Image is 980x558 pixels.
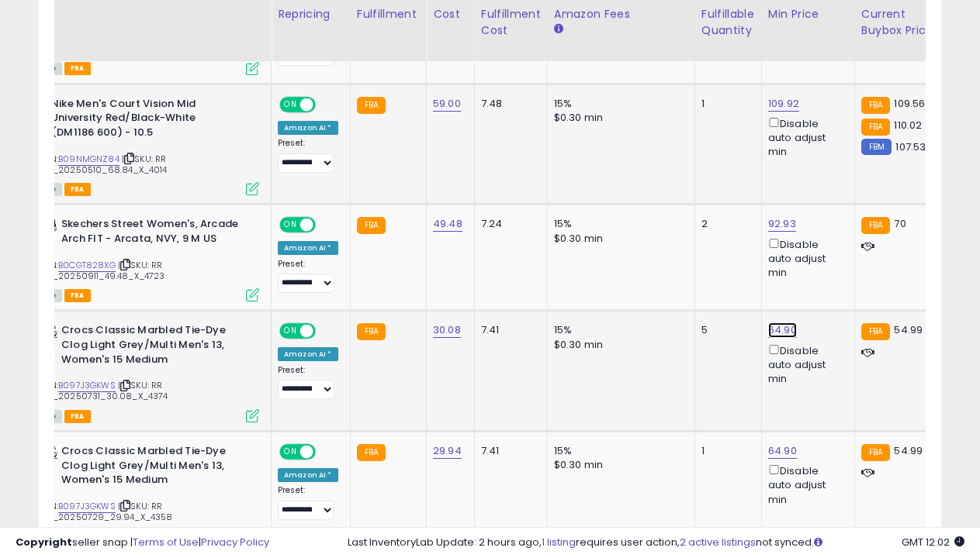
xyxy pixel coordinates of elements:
span: | SKU: RR Shoes_20250729_29.94_X_4358 [26,500,173,523]
a: 1 listing [542,535,576,549]
span: OFF [313,325,338,338]
span: OFF [313,98,338,111]
div: Cost [433,6,468,22]
div: ASIN: [26,217,259,300]
small: FBA [357,323,386,340]
span: | SKU: RR Shoes_20250510_68.84_X_4014 [26,153,168,176]
div: Last InventoryLab Update: 2 hours ago, requires user action, not synced. [348,536,964,550]
div: $0.30 min [554,458,683,472]
a: 64.90 [768,443,797,459]
a: B0CGT828XG [58,259,116,272]
div: Amazon AI * [278,241,338,255]
small: FBA [357,97,386,114]
div: 7.48 [481,97,535,111]
div: Repricing [278,6,344,22]
div: 1 [701,444,750,458]
div: 15% [554,444,683,458]
span: 109.56 [894,96,925,111]
a: 64.90 [768,322,797,338]
div: seller snap | | [16,536,269,550]
div: Amazon Fees [554,6,688,22]
div: Preset: [278,259,338,294]
div: $0.30 min [554,338,683,352]
div: Current Buybox Price [861,6,941,39]
div: Amazon AI * [278,347,338,361]
a: 49.48 [433,216,462,232]
small: FBM [861,139,892,155]
a: Terms of Use [133,535,199,549]
div: Disable auto adjust min [768,115,843,160]
a: 29.94 [433,443,462,459]
div: 7.41 [481,444,535,458]
span: OFF [313,446,338,459]
a: 2 active listings [680,535,756,549]
div: $0.30 min [554,111,683,125]
span: 2025-10-10 12:02 GMT [902,535,964,549]
span: 54.99 [894,443,923,458]
b: Crocs Classic Marbled Tie-Dye Clog Light Grey/Multi Men's 13, Women's 15 Medium [61,444,250,491]
div: 2 [701,217,750,231]
small: FBA [861,217,890,234]
span: | SKU: RR Shoes_20250911_49.48_X_4723 [26,259,165,282]
span: ON [281,446,300,459]
span: 54.99 [894,322,923,337]
a: Privacy Policy [201,535,269,549]
div: 1 [701,97,750,111]
div: Disable auto adjust min [768,342,843,387]
small: Amazon Fees. [554,22,563,36]
div: Amazon AI * [278,121,338,135]
small: FBA [357,217,386,234]
div: 7.24 [481,217,535,231]
div: Title [23,6,265,22]
a: 30.08 [433,322,461,338]
strong: Copyright [16,535,72,549]
div: ASIN: [26,323,259,421]
a: 109.92 [768,96,799,112]
small: FBA [861,97,890,114]
div: Fulfillable Quantity [701,6,755,39]
span: FBA [64,62,91,75]
b: Crocs Classic Marbled Tie-Dye Clog Light Grey/Multi Men's 13, Women's 15 Medium [61,323,250,370]
div: 15% [554,217,683,231]
div: 15% [554,323,683,337]
span: FBA [64,410,91,423]
small: FBA [861,119,890,136]
a: B097J3GKWS [58,500,116,513]
span: ON [281,325,300,338]
a: B097J3GKWS [58,379,116,392]
span: ON [281,219,300,232]
div: 7.41 [481,323,535,337]
div: Preset: [278,365,338,400]
small: FBA [861,323,890,340]
small: FBA [357,444,386,461]
span: | SKU: RR Shoes_20250731_30.08_X_4374 [26,379,168,402]
span: 110.02 [894,118,922,133]
div: 15% [554,97,683,111]
small: FBA [861,444,890,461]
div: Fulfillment Cost [481,6,541,39]
div: Preset: [278,138,338,173]
div: Disable auto adjust min [768,462,843,507]
span: ON [281,98,300,111]
b: Skechers Street Women's, Arcade Arch FIT - Arcata, NVY, 9 M US [61,217,250,250]
div: Amazon AI * [278,468,338,482]
div: Preset: [278,485,338,520]
div: 5 [701,323,750,337]
span: OFF [313,219,338,232]
div: Min Price [768,6,848,22]
div: ASIN: [26,444,259,542]
span: FBA [64,289,91,302]
a: 92.93 [768,216,796,232]
b: Nike Men's Court Vision Mid University Red/Black-White (DM1186 600) - 10.5 [51,97,240,144]
div: ASIN: [26,97,259,195]
div: $0.30 min [554,232,683,246]
div: Fulfillment [357,6,420,22]
div: Disable auto adjust min [768,236,843,281]
span: 107.53 [895,139,926,154]
span: 70 [894,216,906,231]
span: FBA [64,183,91,196]
a: 59.00 [433,96,461,112]
a: B09NMGNZ84 [58,153,119,166]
